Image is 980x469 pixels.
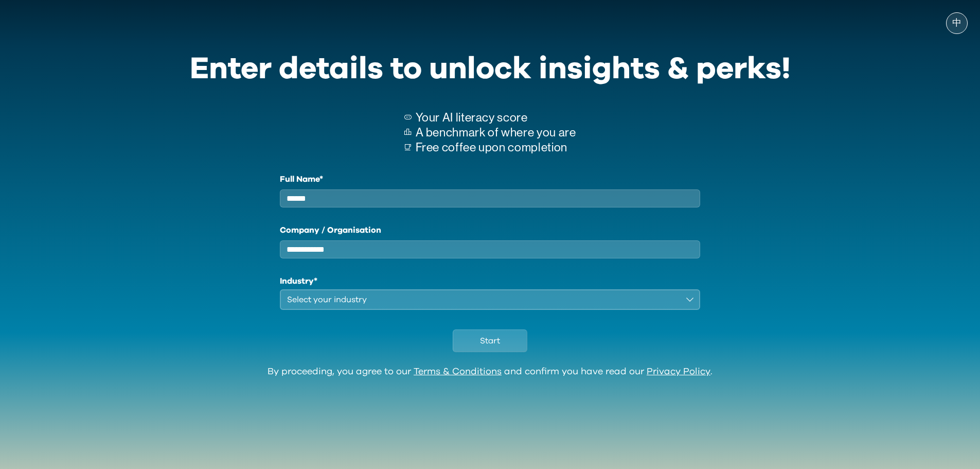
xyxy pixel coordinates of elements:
a: Privacy Policy [647,367,710,376]
span: 中 [952,18,961,28]
a: Terms & Conditions [414,367,502,376]
label: Full Name* [280,173,701,185]
h1: Industry* [280,275,701,287]
button: Start [453,329,527,352]
div: Enter details to unlock insights & perks! [190,44,791,94]
button: Select your industry [280,289,701,310]
p: Free coffee upon completion [416,140,576,155]
div: By proceeding, you agree to our and confirm you have read our . [268,367,712,378]
span: Start [480,335,500,347]
div: Select your industry [287,293,679,306]
p: A benchmark of where you are [416,125,576,140]
p: Your AI literacy score [416,110,576,125]
label: Company / Organisation [280,224,701,236]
